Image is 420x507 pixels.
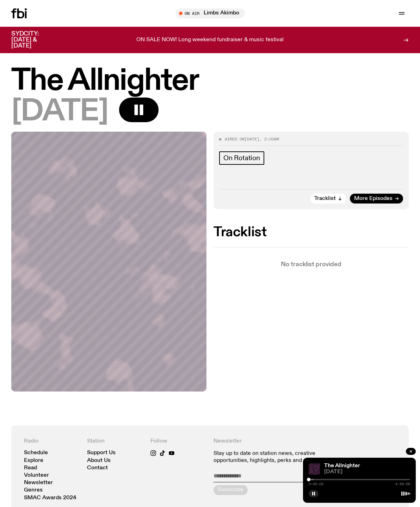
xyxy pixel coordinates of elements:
[175,8,245,18] button: On AirLimbs Akimbo
[24,465,37,471] a: Read
[87,438,143,445] h4: Station
[24,480,53,486] a: Newsletter
[24,450,48,456] a: Schedule
[214,485,248,495] button: Subscribe
[314,196,336,201] span: Tracklist
[87,450,116,456] a: Support Us
[310,194,346,204] button: Tracklist
[350,194,403,204] a: More Episodes
[354,196,393,201] span: More Episodes
[214,450,333,464] p: Stay up to date on station news, creative opportunities, highlights, perks and more.
[324,469,410,475] span: [DATE]
[11,67,409,95] h1: The Allnighter
[150,438,206,445] h4: Follow
[24,488,43,493] a: Genres
[395,482,410,486] span: 4:59:56
[219,151,264,165] a: On Rotation
[214,226,409,239] h2: Tracklist
[225,136,245,142] span: Aired on
[309,482,323,486] span: 0:00:05
[223,154,260,162] span: On Rotation
[136,37,284,43] p: ON SALE NOW! Long weekend fundraiser & music festival
[259,136,279,142] span: , 2:00am
[11,98,108,126] span: [DATE]
[245,136,259,142] span: [DATE]
[214,262,409,268] p: No tracklist provided
[24,438,80,445] h4: Radio
[214,438,333,445] h4: Newsletter
[24,458,43,463] a: Explore
[24,473,49,478] a: Volunteer
[87,465,108,471] a: Contact
[324,463,360,469] a: The Allnighter
[24,495,76,501] a: SMAC Awards 2024
[87,458,111,463] a: About Us
[11,31,56,49] h3: SYDCITY: [DATE] & [DATE]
